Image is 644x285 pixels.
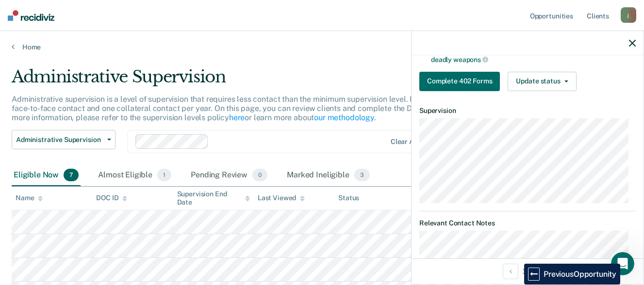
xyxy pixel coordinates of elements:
[537,264,552,279] button: Next Opportunity
[8,10,54,21] img: Recidiviz
[258,194,305,202] div: Last Viewed
[419,72,500,91] button: Complete 402 Forms
[64,169,79,181] span: 7
[508,72,576,91] button: Update status
[12,67,495,95] div: Administrative Supervision
[252,169,267,181] span: 0
[391,138,432,146] div: Clear agents
[16,194,43,202] div: Name
[431,47,636,63] div: Does not have sentencing enhancements related to firearms or deadly
[96,165,173,186] div: Almost Eligible
[157,169,171,181] span: 1
[611,252,634,275] iframe: Intercom live chat
[285,165,372,186] div: Marked Ineligible
[621,7,636,23] div: j
[177,190,250,206] div: Supervision End Date
[419,219,636,227] dt: Relevant Contact Notes
[189,165,269,186] div: Pending Review
[338,194,359,202] div: Status
[96,194,127,202] div: DOC ID
[12,43,632,51] a: Home
[412,258,644,284] div: 1 / 7
[314,113,374,122] a: our methodology
[16,136,103,144] span: Administrative Supervision
[354,169,370,181] span: 3
[12,95,489,122] p: Administrative supervision is a level of supervision that requires less contact than the minimum ...
[12,165,81,186] div: Eligible Now
[229,113,245,122] a: here
[503,264,518,279] button: Previous Opportunity
[419,107,636,115] dt: Supervision
[453,56,488,63] span: weapons
[419,72,504,91] a: Navigate to form link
